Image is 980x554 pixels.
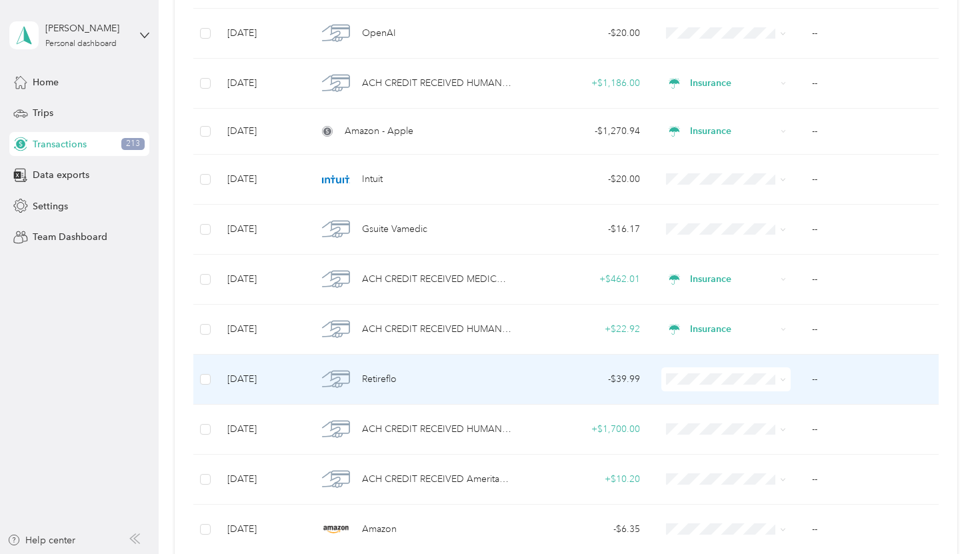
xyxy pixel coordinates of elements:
div: - $6.35 [533,522,641,537]
td: -- [801,109,945,155]
img: Gsuite Vamedic [322,215,350,243]
td: -- [801,255,945,305]
span: ACH CREDIT RECEIVED MEDICO WELLABE PAYMENT 1151 147860WG7N|\ [362,272,511,287]
button: Help center [7,533,75,547]
span: Trips [33,106,53,120]
span: ACH CREDIT RECEIVED Ameritas Life In XP04ACH TRANS: 4237897 [362,472,511,487]
td: [DATE] [217,405,307,455]
td: -- [801,305,945,355]
div: + $1,700.00 [533,422,641,437]
div: + $10.20 [533,472,641,487]
span: Data exports [33,168,89,182]
span: Retireflo [362,372,397,387]
td: [DATE] [217,155,307,205]
span: Amazon - Apple [345,124,413,139]
img: ACH CREDIT RECEIVED MEDICO WELLABE PAYMENT 1151 147860WG7N|\ [322,265,350,293]
span: ACH CREDIT RECEIVED HUMANA INC. AGENT COMM 250801 000000001872449 [362,322,511,337]
div: [PERSON_NAME] [45,21,129,35]
td: [DATE] [217,305,307,355]
td: [DATE] [217,455,307,505]
img: ACH CREDIT RECEIVED HUMANA INC. AGENT COMM 250808 000000001872449 [322,69,350,97]
img: Amazon [322,515,350,543]
span: 213 [121,138,145,150]
img: OpenAI [322,19,350,47]
td: [DATE] [217,205,307,255]
span: OpenAI [362,26,396,41]
img: Retireflo [322,365,350,393]
img: ACH CREDIT RECEIVED Ameritas Life In XP04ACH TRANS: 4237897 [322,465,350,493]
span: Home [33,75,59,89]
div: + $22.92 [533,322,641,337]
td: -- [801,205,945,255]
span: ACH CREDIT RECEIVED HUMANA INC. AGENT COMM 250808 000000001872449 [362,76,511,91]
span: Transactions [33,137,87,151]
span: Insurance [690,76,776,91]
span: Settings [33,199,68,213]
td: -- [801,405,945,455]
td: [DATE] [217,255,307,305]
div: - $1,270.94 [533,124,641,139]
span: Insurance [690,124,776,139]
div: + $462.01 [533,272,641,287]
span: Insurance [690,322,776,337]
div: - $16.17 [533,222,641,237]
iframe: Everlance-gr Chat Button Frame [905,479,980,554]
span: Amazon [362,522,397,537]
span: Team Dashboard [33,230,107,244]
td: [DATE] [217,59,307,109]
td: -- [801,9,945,59]
span: Gsuite Vamedic [362,222,427,237]
td: -- [801,355,945,405]
div: - $20.00 [533,26,641,41]
div: Personal dashboard [45,40,117,48]
span: ACH CREDIT RECEIVED HUMANA INC. AGENT COMM 250731 000000001872449 [362,422,511,437]
img: ACH CREDIT RECEIVED HUMANA INC. AGENT COMM 250801 000000001872449 [322,315,350,343]
img: ACH CREDIT RECEIVED HUMANA INC. AGENT COMM 250731 000000001872449 [322,415,350,443]
td: -- [801,455,945,505]
td: -- [801,59,945,109]
div: + $1,186.00 [533,76,641,91]
td: [DATE] [217,355,307,405]
img: Intuit [322,165,350,193]
td: [DATE] [217,9,307,59]
td: -- [801,155,945,205]
td: [DATE] [217,109,307,155]
div: - $39.99 [533,372,641,387]
span: Intuit [362,172,383,187]
div: - $20.00 [533,172,641,187]
span: Insurance [690,272,776,287]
